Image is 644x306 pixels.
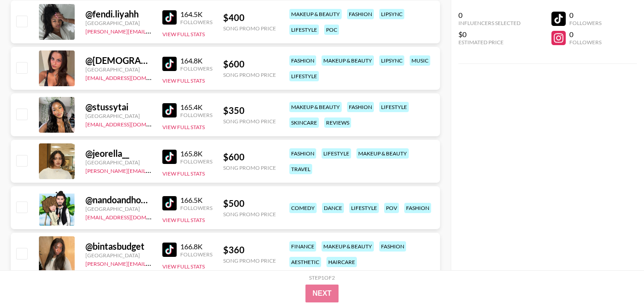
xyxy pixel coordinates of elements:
div: Followers [569,20,602,26]
div: [GEOGRAPHIC_DATA] [85,20,152,26]
a: [PERSON_NAME][EMAIL_ADDRESS][PERSON_NAME][DOMAIN_NAME] [85,259,260,267]
div: makeup & beauty [289,9,342,19]
img: TikTok [162,150,177,164]
div: lifestyle [289,25,319,35]
div: Song Promo Price [223,211,276,218]
div: haircare [326,257,357,267]
div: @ fendi.liyahh [85,8,152,20]
div: pov [384,203,399,213]
div: makeup & beauty [322,55,374,66]
div: 164.5K [180,10,212,19]
div: fashion [289,55,316,66]
div: $0 [458,30,521,39]
div: lifestyle [379,102,409,112]
div: poc [324,25,339,35]
div: Followers [180,19,212,25]
div: 166.8K [180,242,212,251]
div: $ 600 [223,151,276,163]
div: [GEOGRAPHIC_DATA] [85,159,152,166]
button: Next [305,285,339,302]
div: Step 1 of 2 [309,274,335,281]
div: fashion [347,102,374,112]
img: TikTok [162,103,177,117]
div: 166.5K [180,196,212,205]
div: fashion [289,148,316,159]
a: [PERSON_NAME][EMAIL_ADDRESS][DOMAIN_NAME] [85,26,218,35]
div: lipsync [379,9,404,19]
div: Followers [569,39,602,46]
div: @ bintasbudget [85,241,152,252]
div: [GEOGRAPHIC_DATA] [85,66,152,73]
div: Followers [180,158,212,165]
div: skincare [289,117,319,128]
button: View Full Stats [162,170,205,177]
div: $ 350 [223,105,276,116]
div: Song Promo Price [223,257,276,264]
div: Influencers Selected [458,20,521,26]
div: reviews [324,117,351,128]
div: lifestyle [349,203,379,213]
div: @ stussytai [85,101,152,113]
div: 165.4K [180,103,212,112]
div: lifestyle [289,71,319,81]
div: Followers [180,205,212,211]
div: 0 [569,30,602,39]
div: [GEOGRAPHIC_DATA] [85,252,152,259]
div: Followers [180,251,212,258]
button: View Full Stats [162,217,205,223]
div: lifestyle [322,148,351,159]
div: lipsync [379,55,404,66]
div: [GEOGRAPHIC_DATA] [85,205,152,212]
div: music [410,55,430,66]
a: [EMAIL_ADDRESS][DOMAIN_NAME] [85,73,175,81]
div: @ jeorella__ [85,148,152,159]
div: [GEOGRAPHIC_DATA] [85,113,152,119]
div: Followers [180,112,212,118]
div: comedy [289,203,317,213]
div: makeup & beauty [289,102,342,112]
div: Song Promo Price [223,118,276,125]
img: TikTok [162,243,177,257]
div: 164.8K [180,56,212,65]
div: Song Promo Price [223,71,276,78]
div: $ 600 [223,59,276,70]
div: aesthetic [289,257,321,267]
button: View Full Stats [162,124,205,130]
div: @ [DEMOGRAPHIC_DATA] [85,55,152,66]
div: finance [289,241,316,252]
div: fashion [404,203,431,213]
div: $ 500 [223,198,276,209]
button: View Full Stats [162,77,205,84]
div: $ 400 [223,12,276,23]
div: 0 [458,11,521,20]
a: [EMAIL_ADDRESS][DOMAIN_NAME] [85,119,175,128]
div: 0 [569,11,602,20]
div: makeup & beauty [322,241,374,252]
button: View Full Stats [162,31,205,38]
a: [PERSON_NAME][EMAIL_ADDRESS][DOMAIN_NAME] [85,166,218,174]
iframe: Drift Widget Chat Controller [599,261,633,295]
a: [EMAIL_ADDRESS][DOMAIN_NAME] [85,212,175,221]
img: TikTok [162,10,177,25]
div: fashion [347,9,374,19]
div: fashion [379,241,406,252]
img: TikTok [162,196,177,210]
div: Song Promo Price [223,25,276,32]
div: makeup & beauty [356,148,409,159]
img: TikTok [162,57,177,71]
div: Song Promo Price [223,164,276,171]
div: 165.8K [180,149,212,158]
div: travel [289,164,312,174]
button: View Full Stats [162,263,205,270]
div: @ nandoandhoney [85,194,152,205]
div: $ 360 [223,244,276,256]
div: Followers [180,65,212,72]
div: dance [322,203,344,213]
div: Estimated Price [458,39,521,46]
